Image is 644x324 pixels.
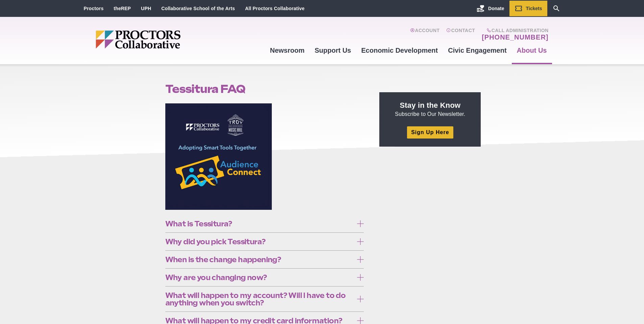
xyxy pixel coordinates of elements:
a: Search [547,1,566,16]
span: Why did you pick Tessitura? [165,238,354,245]
a: Support Us [310,41,356,59]
strong: Stay in the Know [400,101,461,109]
img: Proctors logo [96,30,233,49]
a: Account [410,28,439,41]
span: Call Administration [480,28,548,33]
span: Why are you changing now? [165,274,354,281]
h1: Tessitura FAQ [165,82,364,95]
a: UPH [141,6,151,11]
a: theREP [114,6,131,11]
span: What will happen to my account? Will I have to do anything when you switch? [165,292,354,306]
iframe: Advertisement [379,155,481,239]
a: Donate [472,1,509,16]
span: When is the change happening? [165,256,354,263]
span: Donate [488,6,504,11]
a: Collaborative School of the Arts [161,6,235,11]
a: Sign Up Here [407,126,453,138]
a: [PHONE_NUMBER] [482,33,548,41]
span: Tickets [526,6,542,11]
a: Contact [446,28,475,41]
a: Civic Engagement [443,41,511,59]
a: Tickets [509,1,547,16]
a: Economic Development [356,41,443,59]
a: All Proctors Collaborative [245,6,305,11]
a: About Us [512,41,552,59]
p: Subscribe to Our Newsletter. [387,100,473,118]
span: What is Tessitura? [165,220,354,227]
a: Proctors [84,6,104,11]
a: Newsroom [265,41,309,59]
